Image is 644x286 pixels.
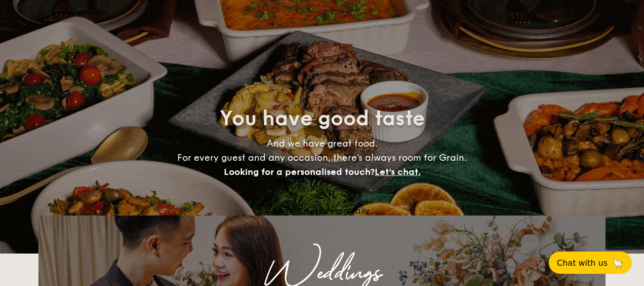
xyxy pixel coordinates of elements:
div: Weddings [128,264,516,282]
div: Loading menus magically... [38,206,606,216]
span: 🦙 [612,257,624,269]
span: Chat with us [557,258,608,268]
span: Let's chat. [375,166,421,177]
button: Chat with us🦙 [549,252,632,274]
